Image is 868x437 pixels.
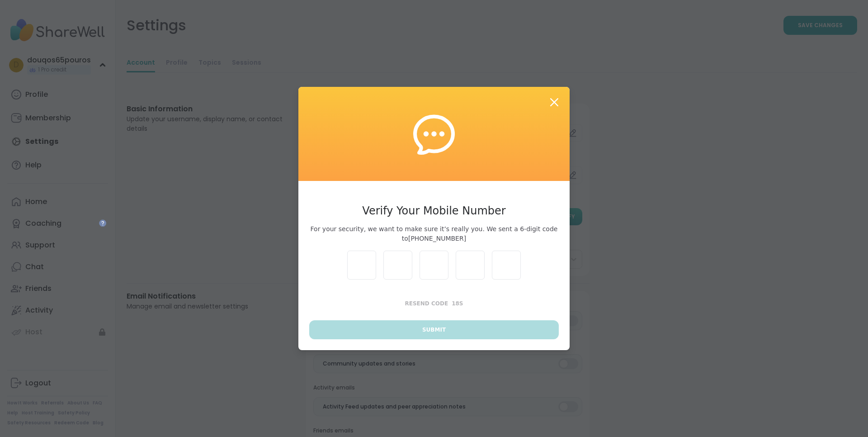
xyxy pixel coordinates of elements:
[422,326,446,334] span: Submit
[309,203,559,219] h3: Verify Your Mobile Number
[405,300,448,307] span: Resend Code
[309,294,559,313] button: Resend Code18s
[99,219,106,227] iframe: Spotlight
[309,224,559,243] span: For your security, we want to make sure it’s really you. We sent a 6-digit code to [PHONE_NUMBER]
[452,300,463,307] span: 18 s
[309,320,559,339] button: Submit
